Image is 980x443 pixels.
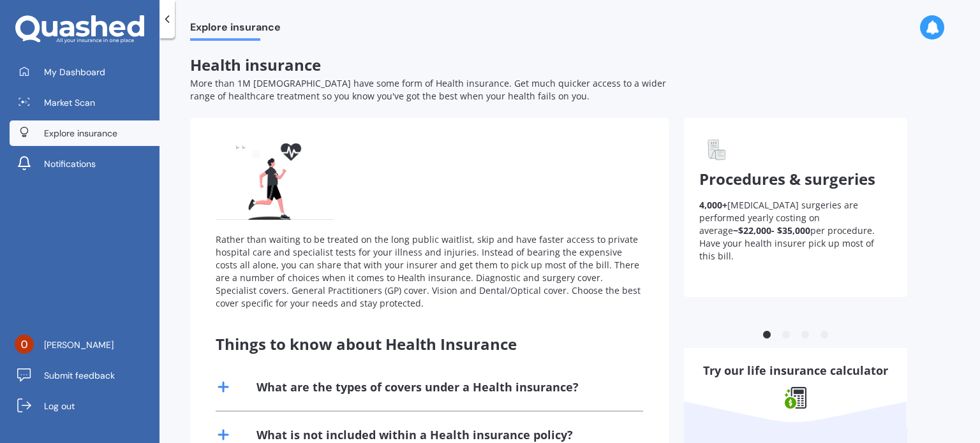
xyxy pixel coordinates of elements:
[10,59,160,85] a: My Dashboard
[15,335,34,354] img: ACg8ocKvhGVydQ1vow0Ss8FqsgLGXkVhKlEjqsWhi6rPsnidghsrJA=s96-c
[44,157,96,170] span: Notifications
[799,329,812,342] button: 3
[699,199,727,211] b: 4,000+
[10,90,160,115] a: Market Scan
[818,329,831,342] button: 4
[216,233,643,310] div: Rather than waiting to be treated on the long public waitlist, skip and have faster access to pri...
[699,363,892,378] h3: Try our life insurance calculator
[44,127,117,140] span: Explore insurance
[780,329,792,342] button: 2
[190,77,666,102] span: More than 1M [DEMOGRAPHIC_DATA] have some form of Health insurance. Get much quicker access to a ...
[44,369,115,382] span: Submit feedback
[256,379,579,395] div: What are the types of covers under a Health insurance?
[190,21,281,38] span: Explore insurance
[44,400,75,412] span: Log out
[44,96,95,109] span: Market Scan
[10,120,160,146] a: Explore insurance
[699,133,731,165] img: Procedures & surgeries
[699,168,875,189] span: Procedures & surgeries
[10,393,160,419] a: Log out
[10,363,160,388] a: Submit feedback
[733,224,810,236] b: ~$22,000- $35,000
[761,329,773,342] button: 1
[10,332,160,358] a: [PERSON_NAME]
[190,54,321,75] span: Health insurance
[44,338,114,351] span: [PERSON_NAME]
[10,151,160,177] a: Notifications
[44,66,105,78] span: My Dashboard
[699,199,892,263] p: [MEDICAL_DATA] surgeries are performed yearly costing on average per procedure. Have your health ...
[216,143,334,220] img: Health insurance
[216,333,517,354] span: Things to know about Health Insurance
[256,427,573,443] div: What is not included within a Health insurance policy?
